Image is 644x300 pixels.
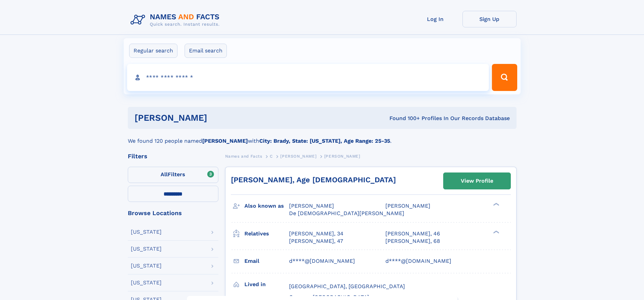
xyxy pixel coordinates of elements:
[244,200,289,212] h3: Also known as
[385,203,430,209] span: [PERSON_NAME]
[131,263,162,269] div: [US_STATE]
[289,203,334,209] span: [PERSON_NAME]
[270,154,273,159] span: C
[289,210,404,216] span: De [DEMOGRAPHIC_DATA][PERSON_NAME]
[270,152,273,160] a: C
[289,237,343,245] a: [PERSON_NAME], 47
[298,115,510,122] div: Found 100+ Profiles In Our Records Database
[161,171,168,178] span: All
[444,173,510,189] a: View Profile
[244,228,289,239] h3: Relatives
[128,210,218,216] div: Browse Locations
[462,11,517,27] a: Sign Up
[461,173,493,189] div: View Profile
[492,230,500,234] div: ❯
[131,229,162,235] div: [US_STATE]
[131,246,162,252] div: [US_STATE]
[244,279,289,290] h3: Lived in
[128,167,218,183] label: Filters
[408,11,462,27] a: Log In
[202,138,248,144] b: [PERSON_NAME]
[244,255,289,267] h3: Email
[131,280,162,285] div: [US_STATE]
[127,64,489,91] input: search input
[185,44,227,58] label: Email search
[135,114,299,122] h1: [PERSON_NAME]
[129,44,177,58] label: Regular search
[128,153,218,159] div: Filters
[280,154,316,159] span: [PERSON_NAME]
[259,138,390,144] b: City: Brady, State: [US_STATE], Age Range: 25-35
[289,283,405,290] span: [GEOGRAPHIC_DATA], [GEOGRAPHIC_DATA]
[492,202,500,207] div: ❯
[385,237,440,245] a: [PERSON_NAME], 68
[289,230,343,237] a: [PERSON_NAME], 34
[324,154,360,159] span: [PERSON_NAME]
[225,152,262,160] a: Names and Facts
[128,11,225,29] img: Logo Names and Facts
[385,230,440,237] a: [PERSON_NAME], 46
[492,64,517,91] button: Search Button
[128,129,517,145] div: We found 120 people named with .
[231,176,396,184] a: [PERSON_NAME], Age [DEMOGRAPHIC_DATA]
[280,152,316,160] a: [PERSON_NAME]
